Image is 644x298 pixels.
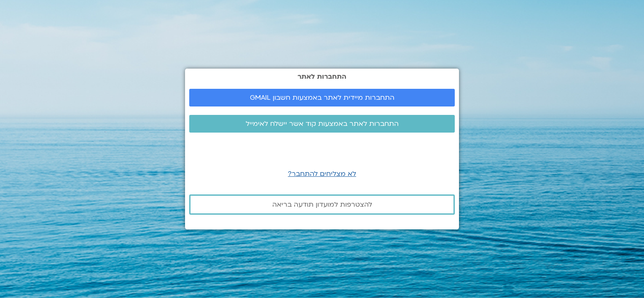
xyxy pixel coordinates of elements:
a: התחברות מיידית לאתר באמצעות חשבון GMAIL [189,89,455,106]
h2: התחברות לאתר [189,73,455,80]
span: התחברות מיידית לאתר באמצעות חשבון GMAIL [250,94,394,101]
a: לא מצליחים להתחבר? [288,169,356,178]
a: להצטרפות למועדון תודעה בריאה [189,194,455,215]
span: להצטרפות למועדון תודעה בריאה [272,201,372,208]
span: התחברות לאתר באמצעות קוד אשר יישלח לאימייל [246,120,399,128]
a: התחברות לאתר באמצעות קוד אשר יישלח לאימייל [189,115,455,133]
